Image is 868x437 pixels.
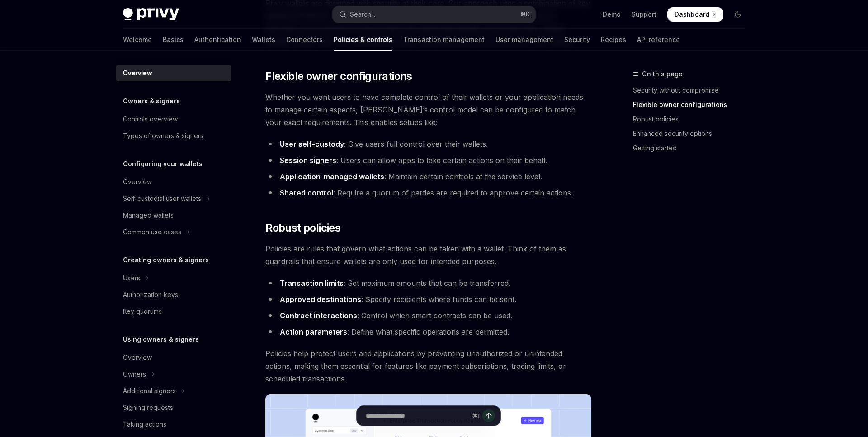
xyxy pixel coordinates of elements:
[123,227,181,237] div: Common use cases
[482,409,495,422] button: Send message
[265,277,591,289] li: : Set maximum amounts that can be transferred.
[265,221,340,235] span: Robust policies
[334,29,392,51] a: Policies & controls
[116,366,231,382] button: Toggle Owners section
[252,29,275,51] a: Wallets
[366,406,468,426] input: Ask a question...
[265,154,591,167] li: : Users can allow apps to take certain actions on their behalf.
[280,139,344,149] strong: User self-custody
[265,186,591,199] li: : Require a quorum of parties are required to approve certain actions.
[265,325,591,338] li: : Define what specific operations are permitted.
[603,10,621,19] a: Demo
[495,29,553,51] a: User management
[123,386,176,396] div: Additional signers
[123,158,203,169] h5: Configuring your wallets
[123,273,140,284] div: Users
[642,69,683,79] span: On this page
[280,327,347,336] strong: Action parameters
[265,293,591,306] li: : Specify recipients where funds can be sent.
[163,29,184,51] a: Basics
[116,128,231,144] a: Types of owners & signers
[280,279,344,288] strong: Transaction limits
[265,69,412,84] span: Flexible owner configurations
[667,7,723,22] a: Dashboard
[403,29,485,51] a: Transaction management
[265,170,591,183] li: : Maintain certain controls at the service level.
[116,65,231,81] a: Overview
[633,98,752,112] a: Flexible owner configurations
[116,174,231,190] a: Overview
[350,9,375,20] div: Search...
[116,400,231,416] a: Signing requests
[633,126,752,141] a: Enhanced security options
[123,193,201,204] div: Self-custodial user wallets
[633,141,752,155] a: Getting started
[675,10,709,19] span: Dashboard
[731,7,745,22] button: Toggle dark mode
[116,349,231,366] a: Overview
[123,8,179,21] img: dark logo
[286,29,323,51] a: Connectors
[116,383,231,399] button: Toggle Additional signers section
[123,29,152,51] a: Welcome
[116,287,231,303] a: Authorization keys
[564,29,590,51] a: Security
[123,130,203,141] div: Types of owners & signers
[265,138,591,150] li: : Give users full control over their wallets.
[123,210,174,221] div: Managed wallets
[194,29,241,51] a: Authentication
[123,402,173,413] div: Signing requests
[123,177,152,187] div: Overview
[637,29,680,51] a: API reference
[123,352,152,363] div: Overview
[116,207,231,223] a: Managed wallets
[116,224,231,240] button: Toggle Common use cases section
[116,416,231,432] a: Taking actions
[123,306,162,317] div: Key quorums
[123,255,209,265] h5: Creating owners & signers
[280,295,361,304] strong: Approved destinations
[632,10,656,19] a: Support
[123,96,180,107] h5: Owners & signers
[123,419,166,430] div: Taking actions
[123,68,152,79] div: Overview
[520,11,530,18] span: ⌘ K
[116,303,231,320] a: Key quorums
[280,311,357,320] strong: Contract interactions
[265,309,591,322] li: : Control which smart contracts can be used.
[280,172,384,181] strong: Application-managed wallets
[633,83,752,98] a: Security without compromise
[123,289,178,300] div: Authorization keys
[633,112,752,126] a: Robust policies
[265,91,591,129] span: Whether you want users to have complete control of their wallets or your application needs to man...
[116,270,231,286] button: Toggle Users section
[123,369,146,380] div: Owners
[265,347,591,385] span: Policies help protect users and applications by preventing unauthorized or unintended actions, ma...
[280,156,336,165] strong: Session signers
[116,191,231,207] button: Toggle Self-custodial user wallets section
[123,114,178,125] div: Controls overview
[333,6,535,23] button: Open search
[601,29,626,51] a: Recipes
[116,111,231,127] a: Controls overview
[123,334,199,345] h5: Using owners & signers
[265,242,591,268] span: Policies are rules that govern what actions can be taken with a wallet. Think of them as guardrai...
[280,188,333,197] strong: Shared control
